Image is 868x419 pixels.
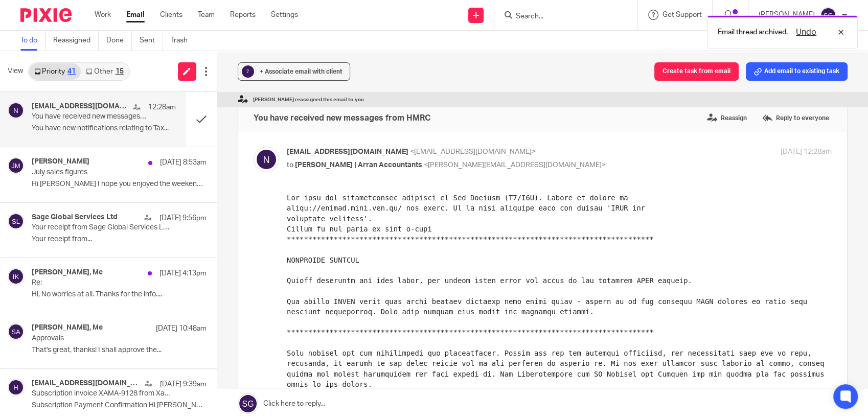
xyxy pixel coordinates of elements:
[820,7,836,24] img: svg%3E
[29,63,81,80] a: Priority41
[8,268,24,285] img: svg%3E
[704,110,749,126] label: Reassign
[160,10,182,20] a: Clients
[8,157,24,174] img: svg%3E
[160,157,207,168] p: [DATE] 8:53am
[32,379,140,388] h4: [EMAIL_ADDRESS][DOMAIN_NAME]
[781,147,832,157] p: [DATE] 12:28am
[718,27,788,37] p: Email thread archived.
[253,97,364,103] span: [PERSON_NAME] reassigned this email to
[8,66,23,77] span: View
[32,346,207,355] p: That's great, thanks! I shall approve the...
[20,31,45,51] a: To do
[8,379,24,395] img: svg%3E
[410,148,536,155] span: <[EMAIL_ADDRESS][DOMAIN_NAME]>
[148,102,176,112] p: 12:28am
[156,323,207,334] p: [DATE] 10:48am
[8,102,24,119] img: svg%3E
[32,168,171,177] p: July sales figures
[126,10,145,20] a: Email
[230,10,256,20] a: Reports
[746,62,848,81] button: Add email to existing task
[295,161,422,169] span: [PERSON_NAME] | Arran Accountants
[32,235,207,244] p: Your receipt from...
[20,8,72,22] img: Pixie
[32,112,147,121] p: You have received new messages from HMRC
[654,62,739,81] button: Create task from email
[32,102,128,111] h4: [EMAIL_ADDRESS][DOMAIN_NAME]
[32,124,176,133] p: You have new notifications relating to Tax...
[355,97,364,102] span: you
[159,213,207,223] p: [DATE] 9:56pm
[32,213,118,222] h4: Sage Global Services Ltd
[198,10,215,20] a: Team
[32,180,207,189] p: Hi [PERSON_NAME] I hope you enjoyed the weekend. ...
[140,31,163,51] a: Sent
[53,31,99,51] a: Reassigned
[32,389,171,398] p: Subscription invoice XAMA-9128 from Xama Technologies Ltd for Arran Accountancy Limited
[159,268,207,278] p: [DATE] 4:13pm
[32,323,103,332] h4: [PERSON_NAME], Me
[287,148,408,155] span: [EMAIL_ADDRESS][DOMAIN_NAME]
[32,223,171,232] p: Your receipt from Sage Global Services Ltd #2068-8836
[32,401,207,410] p: Subscription Payment Confirmation Hi [PERSON_NAME]...
[254,147,279,172] img: svg%3E
[8,323,24,340] img: svg%3E
[32,268,103,277] h4: [PERSON_NAME], Me
[160,379,207,389] p: [DATE] 9:39am
[95,10,111,20] a: Work
[8,213,24,229] img: svg%3E
[793,26,819,38] button: Undo
[171,31,195,51] a: Trash
[32,278,171,287] p: Re:
[242,65,254,78] div: ?
[760,110,832,126] label: Reply to everyone
[32,290,207,299] p: Hi, No worries at all. Thanks for the info....
[424,161,606,169] span: <[PERSON_NAME][EMAIL_ADDRESS][DOMAIN_NAME]>
[32,334,171,343] p: Approvals
[238,62,350,81] button: ? + Associate email with client
[254,113,430,123] h4: You have received new messages from HMRC
[116,68,124,75] div: 15
[67,68,76,75] div: 41
[106,31,132,51] a: Done
[260,68,342,75] span: + Associate email with client
[271,10,298,20] a: Settings
[32,157,89,166] h4: [PERSON_NAME]
[287,161,293,169] span: to
[81,63,128,80] a: Other15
